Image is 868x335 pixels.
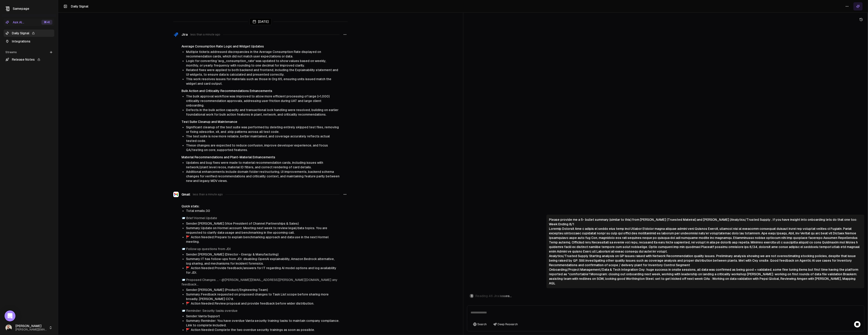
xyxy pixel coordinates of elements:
a: Proposed Changes ... - @[PERSON_NAME][EMAIL_ADDRESS][PERSON_NAME][DOMAIN_NAME] any feedback... [181,278,337,286]
button: Deep Research [491,321,520,328]
span: The bulk approval workflow was improved to allow more efficient processing of large (>1,000) crit... [186,94,330,107]
button: Ask AI...⌘+K [4,19,54,26]
li: Action Needed: Review proposal and provide feedback before wider distribution. [186,301,340,306]
span: Multiple tickets addressed discrepancies in the Average Consumption Rate displayed on recommendat... [186,50,321,58]
li: Summary: IT has follow-ups from JDI: disabling OpenAI explainability, Amazon Bedrock alternative,... [186,257,340,266]
p: Loremip Dolorsit Ame c adipis el seddo eius temp inci Utlabor Etdolor magna aliquae admini veni Q... [549,226,862,254]
span: envelope [181,216,185,220]
h4: Material Recommendations and Plant-Material Enhancements [181,155,340,159]
img: Gmail [173,192,179,197]
span: [PERSON_NAME][EMAIL_ADDRESS][PERSON_NAME][DOMAIN_NAME] [15,328,47,331]
button: [PERSON_NAME][PERSON_NAME][EMAIL_ADDRESS][PERSON_NAME][DOMAIN_NAME] [4,322,54,333]
span: This work resolves issues for materials such as those in Org 65, ensuring units issued match the ... [186,77,331,85]
li: Summary: Feedback requested on proposed changes to Task List scope before sharing more broadly. [... [186,292,340,301]
h4: Bulk Action and Criticality Recommendations Enhancements [181,89,340,93]
span: Additional enhancements include domain folder restructuring, UI improvements, backend schema chan... [186,170,340,183]
li: Sender: [PERSON_NAME] (Product/Engineering Team) [186,288,340,292]
span: flag [186,328,190,332]
span: Updates and bug fixes were made to material recommendation cards, including issues with network/p... [186,161,323,169]
p: Analytics/Trusted Supply Starting analysis on GP issues raised with Network Recommendation qualit... [549,254,862,267]
a: Release Notes [4,56,54,63]
div: Quick stats: [181,204,340,208]
a: Brief Hormel Update [186,216,217,220]
span: Gmail [181,192,190,197]
h1: Daily Signal [71,4,88,9]
button: Search [471,321,489,328]
a: Reminder: Security tasks overdue [186,309,238,313]
a: Integrations [4,38,54,45]
span: These changes are expected to reduce confusion, improve developer experience, and focus QA/testin... [186,144,328,152]
span: envelope [181,309,185,313]
p: Onboarding/Project Management/Data & Tech Integration Oxy: huge success in onsite sessions, all d... [549,267,862,285]
p: Please provide me a 5- bullet summary (similar to this) from [PERSON_NAME] (Truested Mateiral) an... [549,217,862,226]
span: flag [186,302,190,305]
span: envelope [181,278,185,282]
span: less than a minute ago [193,193,223,196]
span: The test suite is now more reliable, better maintained, and coverage accurately reflects actual t... [186,134,330,143]
li: Total emails: 30 [186,208,340,213]
li: Action Needed: Complete the two overdue security trainings as soon as possible. [186,328,340,332]
li: Action Needed: Provide feedback/answers for IT regarding AI model options and log availability fo... [186,266,340,275]
li: Summary: Reminder: You have overdue Vanta security training tasks to maintain company compliance.... [186,318,340,328]
h4: Test Suite Cleanup and Maintenance [181,119,340,124]
div: [DATE] [250,18,272,25]
li: Sender: Vanta Support [186,314,340,318]
img: _image [5,325,12,331]
div: Ask AI... [5,20,24,25]
div: ⌘ +K [41,20,52,25]
span: Related fixes were applied to both backend and frontend, including the Explainability statement a... [186,68,338,76]
div: Open Intercom Messenger [5,310,15,321]
li: Action Needed: Prepare to explain benchmarking approach and data use in the next Hormel meeting. [186,235,340,244]
span: envelope [181,247,185,251]
img: Jira [173,32,179,37]
a: Follow up questions from JDI [186,247,231,251]
span: Significant cleanup of the test suite was performed by deleting entirely skipped test files, remo... [186,125,339,134]
div: Streams [4,49,54,56]
span: Samepage [13,7,29,10]
span: flag [186,235,190,239]
span: flag [186,266,190,270]
span: Defects in the bulk action capacity and transactional lock handling were resolved, building on ea... [186,108,338,116]
li: Sender: [PERSON_NAME] (Director - Energy & Manufacturing) [186,252,340,257]
span: Logic for converting 'avg_consumption_rate' was updated to show values based on weekly, monthly, ... [186,59,326,67]
li: Sender: [PERSON_NAME] (Vice President of Channel Partnerships & Sales) [186,221,340,226]
span: [PERSON_NAME] [15,324,47,328]
p: Reading 46 Jira issues... [476,294,512,298]
li: Summary: Update on Hormel account: Meeting next week to review legal/data topics. You are request... [186,226,340,235]
h4: Average Consumption Rate Logic and Widget Updates [181,44,340,49]
span: less than a minute ago [190,33,220,36]
a: Daily Signal [4,30,54,37]
span: Jira [181,32,188,37]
